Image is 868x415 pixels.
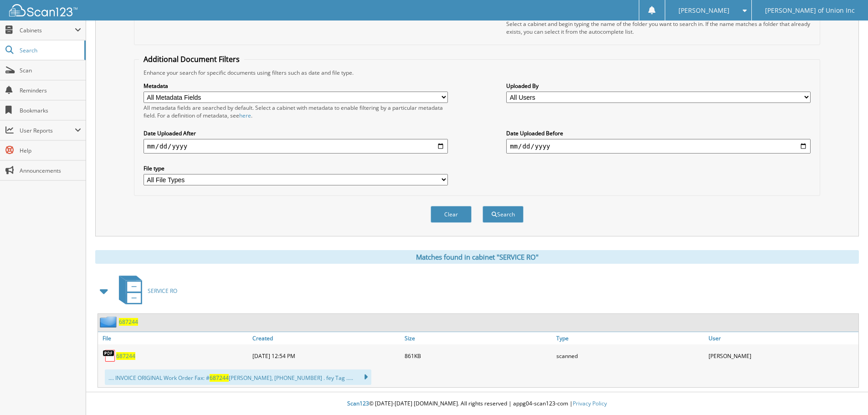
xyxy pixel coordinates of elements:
[98,332,250,344] a: File
[20,167,81,174] span: Announcements
[239,112,251,119] a: here
[20,87,81,94] span: Reminders
[116,352,135,360] a: 687244
[103,349,116,363] img: PDF.png
[210,374,229,382] span: 687244
[20,107,81,114] span: Bookmarks
[250,347,402,365] div: [DATE] 12:54 PM
[20,127,75,134] span: User Reports
[119,318,138,326] a: 687244
[506,129,811,137] label: Date Uploaded Before
[706,347,858,365] div: [PERSON_NAME]
[20,147,81,154] span: Help
[483,206,524,223] button: Search
[506,82,811,90] label: Uploaded By
[95,250,859,264] div: Matches found in cabinet "SERVICE RO"
[100,316,119,328] img: folder2.png
[765,8,855,13] span: [PERSON_NAME] of Union Inc
[139,69,815,77] div: Enhance your search for specific documents using filters such as date and file type.
[144,104,448,119] div: All metadata fields are searched by default. Select a cabinet with metadata to enable filtering b...
[554,332,706,344] a: Type
[86,393,868,415] div: © [DATE]-[DATE] [DOMAIN_NAME]. All rights reserved | appg04-scan123-com |
[144,139,448,154] input: start
[402,347,555,365] div: 861KB
[9,4,77,16] img: scan123-logo-white.svg
[113,273,177,309] a: SERVICE RO
[148,287,177,295] span: SERVICE RO
[347,400,369,407] span: Scan123
[20,26,75,34] span: Cabinets
[402,332,555,344] a: Size
[20,67,81,74] span: Scan
[506,139,811,154] input: end
[554,347,706,365] div: scanned
[139,54,244,64] legend: Additional Document Filters
[144,129,448,137] label: Date Uploaded After
[573,400,607,407] a: Privacy Policy
[144,164,448,172] label: File type
[105,369,371,385] div: .... INVOICE ORIGINAL Work Order Fax: # [PERSON_NAME], [PHONE_NUMBER] . fey Tag .....
[144,82,448,90] label: Metadata
[20,46,80,54] span: Search
[678,8,729,13] span: [PERSON_NAME]
[706,332,858,344] a: User
[431,206,472,223] button: Clear
[822,371,868,415] iframe: Chat Widget
[506,20,811,36] div: Select a cabinet and begin typing the name of the folder you want to search in. If the name match...
[250,332,402,344] a: Created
